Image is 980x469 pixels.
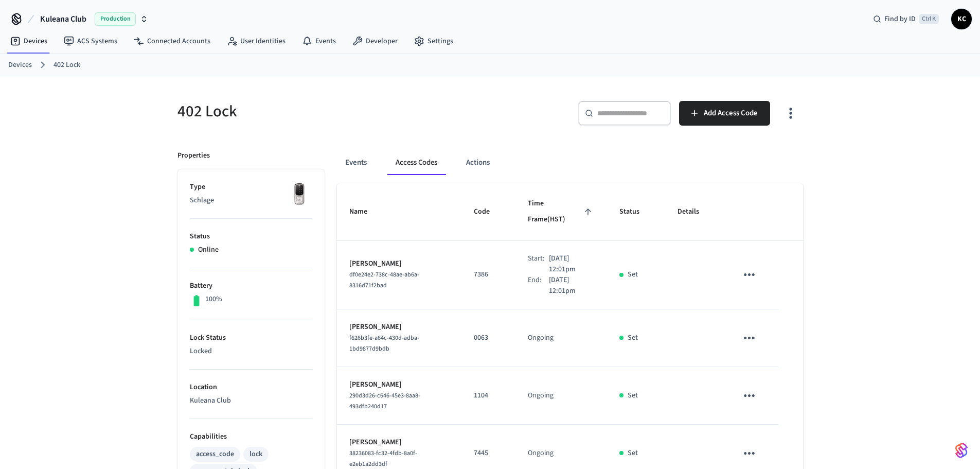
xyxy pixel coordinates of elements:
[95,12,136,26] span: Production
[205,294,222,305] p: 100%
[865,10,947,28] div: Find by IDCtrl K
[40,13,86,25] span: Kuleana Club
[619,204,653,220] span: Status
[406,32,461,50] a: Settings
[190,195,312,206] p: Schlage
[190,333,312,343] p: Lock Status
[704,107,758,120] span: Add Access Code
[628,448,638,459] p: Set
[349,334,419,353] span: f626b3fe-a64c-430d-adba-1bd9877d9bdb
[458,150,498,175] button: Actions
[190,431,312,442] p: Capabilities
[349,449,417,468] span: 38236083-fc32-4fdb-8a0f-e2eb1a2dd3df
[126,32,219,50] a: Connected Accounts
[190,182,312,193] p: Type
[349,270,419,290] span: df0e24e2-738c-48ae-ab6a-8316d71f2bad
[344,32,406,50] a: Developer
[919,14,939,24] span: Ctrl K
[515,367,607,425] td: Ongoing
[549,253,595,275] p: [DATE] 12:01pm
[190,346,312,357] p: Locked
[884,14,916,24] span: Find by ID
[549,275,595,297] p: [DATE] 12:01pm
[474,269,503,280] p: 7386
[337,150,803,175] div: ant example
[528,253,548,275] div: Start:
[628,333,638,343] p: Set
[628,390,638,401] p: Set
[679,101,770,126] button: Add Access Code
[349,204,381,220] span: Name
[198,245,219,255] p: Online
[628,269,638,280] p: Set
[337,150,375,175] button: Events
[190,281,312,291] p: Battery
[349,391,420,411] span: 290d3d26-c646-45e3-8aa8-493dfb240d17
[190,382,312,393] p: Location
[250,449,262,460] div: lock
[528,275,548,297] div: End:
[287,182,312,207] img: Yale Assure Touchscreen Wifi Smart Lock, Satin Nickel, Front
[177,101,484,122] h5: 402 Lock
[349,379,450,390] p: [PERSON_NAME]
[474,448,503,459] p: 7445
[387,150,446,175] button: Access Codes
[196,449,234,460] div: access_code
[190,231,312,242] p: Status
[56,32,126,50] a: ACS Systems
[951,9,972,29] button: KC
[294,32,344,50] a: Events
[349,322,450,333] p: [PERSON_NAME]
[955,442,968,459] img: SeamLogoGradient.69752ec5.svg
[8,60,32,71] a: Devices
[177,150,210,161] p: Properties
[349,437,450,448] p: [PERSON_NAME]
[2,32,56,50] a: Devices
[54,60,80,71] a: 402 Lock
[474,333,503,343] p: 0063
[219,32,294,50] a: User Identities
[474,204,503,220] span: Code
[528,196,595,228] span: Time Frame(HST)
[952,10,971,28] span: KC
[349,258,450,269] p: [PERSON_NAME]
[515,309,607,367] td: Ongoing
[190,395,312,406] p: Kuleana Club
[474,390,503,401] p: 1104
[678,204,712,220] span: Details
